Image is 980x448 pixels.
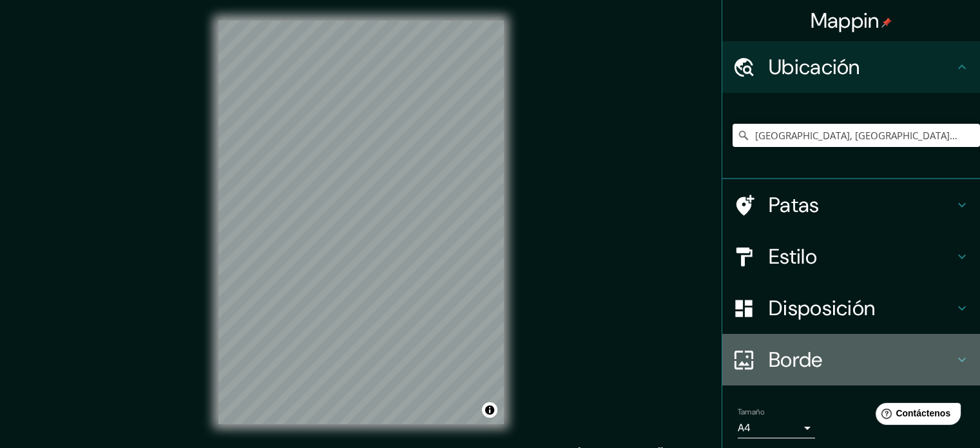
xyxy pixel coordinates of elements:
[769,295,875,322] font: Disposición
[769,191,820,219] font: Patas
[738,407,764,417] font: Tamaño
[722,334,980,385] div: Borde
[811,7,879,34] font: Mappin
[769,243,817,270] font: Estilo
[769,54,860,81] font: Ubicación
[722,282,980,334] div: Disposición
[769,346,823,373] font: Borde
[738,418,815,438] div: A4
[865,398,966,434] iframe: Lanzador de widgets de ayuda
[733,124,980,147] input: Elige tu ciudad o zona
[722,41,980,93] div: Ubicación
[722,231,980,282] div: Estilo
[881,17,892,28] img: pin-icon.png
[738,421,751,434] font: A4
[482,402,497,418] button: Activar o desactivar atribución
[218,21,504,424] canvas: Mapa
[722,179,980,231] div: Patas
